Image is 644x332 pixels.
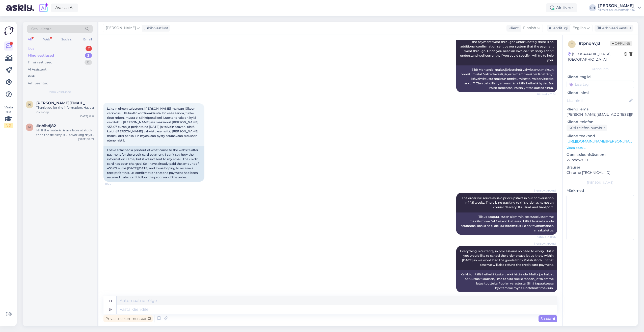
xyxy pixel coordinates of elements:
div: Socials [60,36,73,43]
img: explore-ai [38,3,49,13]
div: All [27,36,33,43]
div: Kaikki on tällä hetkellä kesken, eikä hätää ole. Mutta jos haluat peruuttaa tilauksen, ilmoita si... [456,270,557,292]
p: Chrome [TECHNICAL_ID] [567,170,634,175]
div: Viimistluskaubamaja OÜ [598,8,635,12]
div: Vaata siia [4,105,13,128]
div: Privaatne kommentaar [103,315,153,322]
span: heidi.k.vakevainen@gmail.com [36,101,89,105]
p: Kliendi tag'id [567,74,634,80]
span: Finnish [523,25,536,31]
span: Laitoin oheen tulosteen, [PERSON_NAME] maksun jälkeen verkkosivuille luottokorttimaksusta. En osa... [107,107,199,142]
div: en [109,305,113,314]
div: 2 [85,53,92,58]
span: h [28,103,31,106]
span: Minu vestlused [48,90,71,94]
div: Arhiveeri vestlus [595,25,633,32]
div: fi [109,296,112,305]
div: Tiimi vestlused [28,60,52,65]
img: Askly Logo [4,26,14,35]
p: Brauser [567,165,634,170]
div: Hi. If the material is available at stock than the delivery is 2-4 working days to [GEOGRAPHIC_DA... [36,128,94,137]
span: The order will arrive as said prior upstairs in our conversation in 1-1,5 weeks, There is no trac... [462,196,554,209]
div: Klient [506,26,519,31]
div: # tpnq4vj3 [579,40,610,46]
div: Kliendi info [567,67,634,71]
p: Windows 10 [567,157,634,163]
div: Uus [28,46,34,51]
span: Nähtud ✓ 11:01 [537,92,556,96]
a: Avasta AI [51,4,78,12]
div: Tilaus saapuu, kuten aiemmin keskustelussamme mainitsimme, 1–1,5 viikon kuluessa. Tällä tilauksel... [456,212,557,235]
div: Kõik [28,74,35,79]
p: Klienditeekond [567,133,634,139]
div: 0 [85,60,92,65]
p: Kliendi telefon [567,119,634,125]
div: [DATE] 12:11 [79,114,94,118]
input: Lisa nimi [567,98,628,103]
div: I have attached a printout of what came to the website after payment for the credit card payment.... [103,146,204,182]
input: Lisa tag [567,81,634,88]
div: [DATE] 10:09 [78,137,94,141]
div: Minu vestlused [28,53,54,58]
div: [PERSON_NAME] [598,4,635,8]
div: Klienditugi [547,26,568,31]
div: 1 [86,46,92,51]
span: English [573,25,586,31]
span: Saada [541,316,555,321]
span: t [571,42,573,46]
span: Nähtud ✓ 11:06 [536,235,556,239]
span: #nhihdj82 [36,124,56,128]
span: Otsi kliente [31,26,51,32]
a: [PERSON_NAME]Viimistluskaubamaja OÜ [598,4,641,12]
div: Email [82,36,93,43]
p: Vaata edasi ... [567,146,634,150]
span: 11:04 [105,182,124,186]
div: Thank you for the information. Have a nice day. [36,105,94,114]
div: Küsi telefoninumbrit [567,125,607,131]
div: Aktiivne [546,3,577,12]
span: [PERSON_NAME] [534,242,556,246]
p: Kliendi email [567,107,634,112]
p: Kliendi nimi [567,90,634,96]
span: [PERSON_NAME] [534,189,556,193]
div: AI Assistent [28,67,46,72]
div: juhib vestlust [143,26,168,31]
span: Offline [610,41,632,46]
div: Eikö Montonio-maksujärjestelmä vahvistanut maksun onnistumista? Valitettavasti järjestelmämme ei ... [456,65,557,92]
p: [PERSON_NAME][EMAIL_ADDRESS][PERSON_NAME][DOMAIN_NAME] [567,112,634,117]
div: Web [42,36,51,43]
span: [PERSON_NAME] [106,25,136,31]
span: Everything is currently in process and no need to worry. But if you would like to cancel the orde... [460,249,554,267]
p: Operatsioonisüsteem [567,152,634,157]
div: [GEOGRAPHIC_DATA], [GEOGRAPHIC_DATA] [568,52,624,62]
div: RH [589,4,596,11]
span: n [28,125,31,129]
div: [PERSON_NAME] [567,180,634,185]
div: 1 / 3 [4,123,13,128]
a: [URL][DOMAIN_NAME][PERSON_NAME] [567,139,636,144]
div: Arhiveeritud [28,81,48,86]
p: Märkmed [567,188,634,193]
